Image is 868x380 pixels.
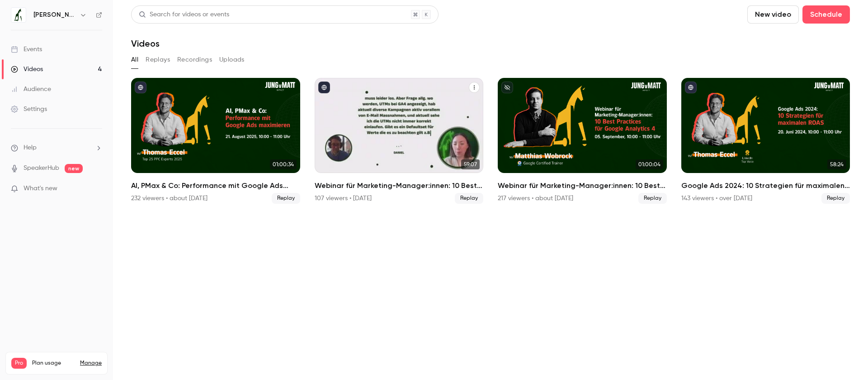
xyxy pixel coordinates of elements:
li: AI, PMax & Co: Performance mit Google Ads maximieren [131,78,300,204]
button: Schedule [802,5,850,24]
button: published [685,82,697,93]
li: help-dropdown-opener [11,143,102,153]
div: 217 viewers • about [DATE] [498,194,573,203]
a: 58:24Google Ads 2024: 10 Strategien für maximalen ROAS143 viewers • over [DATE]Replay [681,78,850,204]
span: Help [24,143,37,153]
span: Replay [455,193,483,204]
div: 107 viewers • [DATE] [315,194,372,203]
li: Webinar für Marketing-Manager:innen: 10 Best Practices für Google Analytics 4 [315,78,484,204]
span: 01:00:04 [636,159,663,169]
a: Manage [80,360,102,367]
div: 232 viewers • about [DATE] [131,194,208,203]
a: 01:00:34AI, PMax & Co: Performance mit Google Ads maximieren232 viewers • about [DATE]Replay [131,78,300,204]
h2: Webinar für Marketing-Manager:innen: 10 Best Practices für Google Analytics 4 [498,180,667,191]
span: Replay [272,193,300,204]
h2: Google Ads 2024: 10 Strategien für maximalen ROAS [681,180,850,191]
span: 59:07 [461,159,480,169]
span: Pro [11,358,27,369]
h1: Videos [131,38,160,49]
span: Replay [638,193,667,204]
h2: Webinar für Marketing-Manager:innen: 10 Best Practices für Google Analytics 4 [315,180,484,191]
button: unpublished [501,82,513,93]
span: new [65,164,83,173]
span: 58:24 [827,159,846,169]
div: Settings [11,105,47,114]
a: SpeakerHub [24,164,59,173]
span: Plan usage [32,360,75,367]
a: 01:00:04Webinar für Marketing-Manager:innen: 10 Best Practices für Google Analytics 4217 viewers ... [498,78,667,204]
div: Events [11,45,42,54]
button: New video [747,5,799,24]
button: published [318,82,330,93]
li: Webinar für Marketing-Manager:innen: 10 Best Practices für Google Analytics 4 [498,78,667,204]
section: Videos [131,5,850,375]
div: Videos [11,65,43,74]
button: Recordings [177,53,212,67]
button: Replays [146,53,170,67]
button: All [131,53,138,67]
button: Uploads [219,53,245,67]
img: Jung von Matt IMPACT [11,8,26,22]
div: 143 viewers • over [DATE] [681,194,752,203]
span: Replay [821,193,850,204]
h2: AI, PMax & Co: Performance mit Google Ads maximieren [131,180,300,191]
h6: [PERSON_NAME] von [PERSON_NAME] IMPACT [33,10,76,19]
div: Audience [11,85,51,94]
li: Google Ads 2024: 10 Strategien für maximalen ROAS [681,78,850,204]
span: What's new [24,184,57,193]
ul: Videos [131,78,850,204]
button: published [135,82,146,93]
a: 59:07Webinar für Marketing-Manager:innen: 10 Best Practices für Google Analytics 4107 viewers • [... [315,78,484,204]
div: Search for videos or events [139,10,229,19]
span: 01:00:34 [270,159,297,169]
